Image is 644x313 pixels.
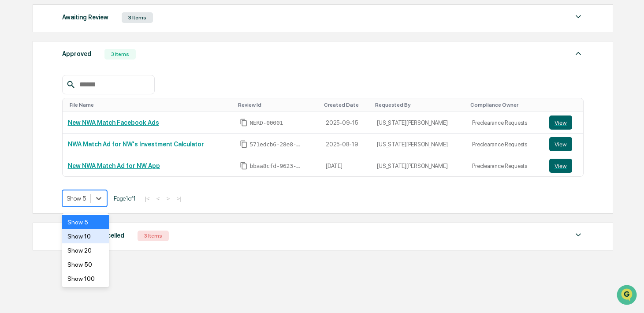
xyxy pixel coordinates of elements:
[68,162,160,169] a: New NWA Match Ad for NW App
[64,112,71,119] div: 🗄️
[372,134,467,155] td: [US_STATE][PERSON_NAME]
[324,102,368,108] div: Toggle SortBy
[240,140,248,148] span: Copy Id
[62,257,109,272] div: Show 50
[249,141,302,148] span: 571edcb6-28e8-4eb6-bf7f-9e835a1d598c
[60,108,113,123] a: 🗄️Attestations
[164,195,173,202] button: >
[62,215,109,229] div: Show 5
[9,112,16,119] div: 🖐️
[62,229,109,243] div: Show 10
[18,128,56,137] span: Data Lookup
[5,108,60,123] a: 🖐️Preclearance
[68,119,159,126] a: New NWA Match Facebook Ads
[549,137,578,151] a: View
[68,141,204,148] a: NWA Match Ad for NW's Investment Calculator
[150,70,160,81] button: Start new chat
[240,162,248,170] span: Copy Id
[320,134,372,155] td: 2025-08-19
[616,284,640,308] iframe: Open customer support
[9,19,160,33] p: How can we help?
[240,119,248,127] span: Copy Id
[9,129,16,136] div: 🔎
[62,11,108,23] div: Awaiting Review
[104,49,136,60] div: 3 Items
[114,195,136,202] span: Page 1 of 1
[122,12,153,23] div: 3 Items
[467,134,543,155] td: Preclearance Requests
[142,195,153,202] button: |<
[154,195,163,202] button: <
[30,76,112,83] div: We're available if you need us!
[5,124,59,140] a: 🔎Data Lookup
[238,102,317,108] div: Toggle SortBy
[549,116,578,130] a: View
[375,102,463,108] div: Toggle SortBy
[549,159,578,173] a: View
[467,155,543,176] td: Preclearance Requests
[62,243,109,257] div: Show 20
[30,67,145,76] div: Start new chat
[470,102,540,108] div: Toggle SortBy
[62,149,107,156] a: Powered byPylon
[320,112,372,134] td: 2025-09-15
[174,195,184,202] button: >|
[551,102,580,108] div: Toggle SortBy
[573,48,584,59] img: caret
[18,111,57,120] span: Preclearance
[249,163,302,170] span: bbaa8cfd-9623-4cae-9797-c083bd643b56
[73,111,109,120] span: Attestations
[62,48,91,60] div: Approved
[549,137,572,151] button: View
[138,231,169,241] div: 3 Items
[372,112,467,134] td: [US_STATE][PERSON_NAME]
[549,116,572,130] button: View
[573,11,584,22] img: caret
[320,155,372,176] td: [DATE]
[88,149,107,156] span: Pylon
[372,155,467,176] td: [US_STATE][PERSON_NAME]
[62,272,109,286] div: Show 100
[467,112,543,134] td: Preclearance Requests
[9,67,25,83] img: 1746055101610-c473b297-6a78-478c-a979-82029cc54cd1
[70,102,231,108] div: Toggle SortBy
[549,159,572,173] button: View
[249,119,283,127] span: NERD-00001
[573,230,584,240] img: caret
